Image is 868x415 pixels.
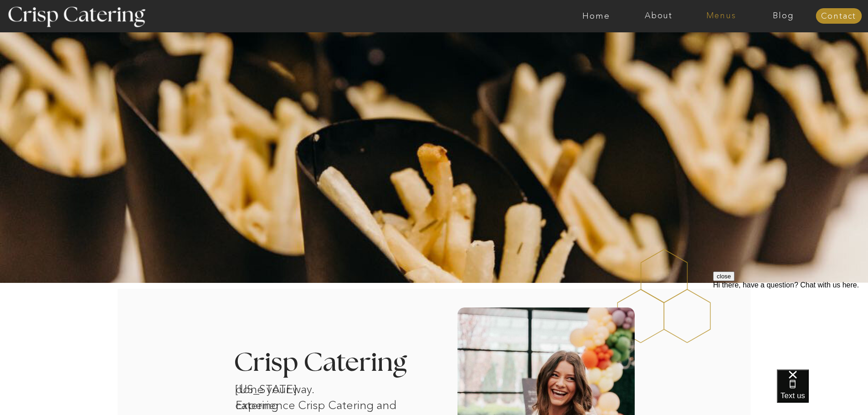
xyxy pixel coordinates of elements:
[713,272,868,381] iframe: podium webchat widget prompt
[234,350,430,377] h3: Crisp Catering
[777,369,868,415] iframe: podium webchat widget bubble
[627,11,690,20] a: About
[690,11,752,20] a: Menus
[816,12,862,21] a: Contact
[235,381,330,393] h1: [US_STATE] catering
[752,11,815,20] a: Blog
[565,11,627,20] a: Home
